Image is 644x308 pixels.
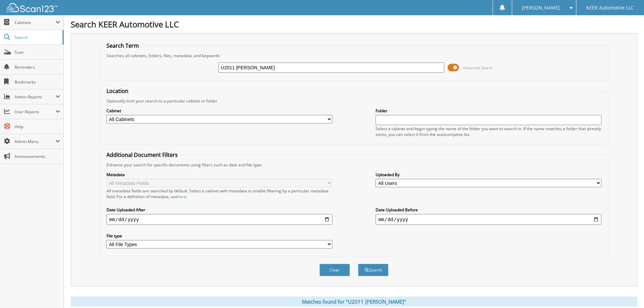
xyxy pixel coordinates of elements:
span: Admin Menu [15,139,55,144]
h1: Search KEER Automotive LLC [71,19,637,30]
span: Reminders [15,64,60,70]
label: File type [106,233,332,239]
span: Search [15,34,59,40]
legend: Additional Document Filters [103,151,181,159]
a: here [177,194,186,199]
span: Scan [15,49,60,55]
legend: Location [103,87,132,95]
input: end [376,214,601,225]
label: Date Uploaded Before [376,207,601,213]
div: Searches all cabinets, folders, files, metadata, and keywords [103,53,605,58]
img: scan123-logo-white.svg [7,3,57,12]
span: Advanced Search [463,65,493,70]
legend: Search Term [103,42,142,49]
span: [PERSON_NAME] [522,6,560,10]
label: Cabinet [106,108,332,114]
div: Select a cabinet and begin typing the name of the folder you want to search in. If the name match... [376,126,601,137]
label: Metadata [106,172,332,177]
div: All metadata fields are searched by default. Select a cabinet with metadata to enable filtering b... [106,188,332,199]
span: KEER Automotive LLC [586,6,634,10]
span: Help [15,124,60,129]
label: Uploaded By [376,172,601,177]
div: Matches found for "U2011 [PERSON_NAME]" [71,297,637,307]
div: Optionally limit your search to a particular cabinet or folder [103,98,605,104]
span: User Reports [15,109,55,115]
button: Search [358,264,388,276]
label: Date Uploaded After [106,207,332,213]
span: Announcements [15,153,60,159]
div: Enhance your search for specific documents using filters such as date and file type. [103,162,605,168]
span: Admin Reports [15,94,55,100]
span: Cabinets [15,20,55,25]
button: Clear [319,264,350,276]
span: Bookmarks [15,79,60,85]
label: Folder [376,108,601,114]
input: start [106,214,332,225]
